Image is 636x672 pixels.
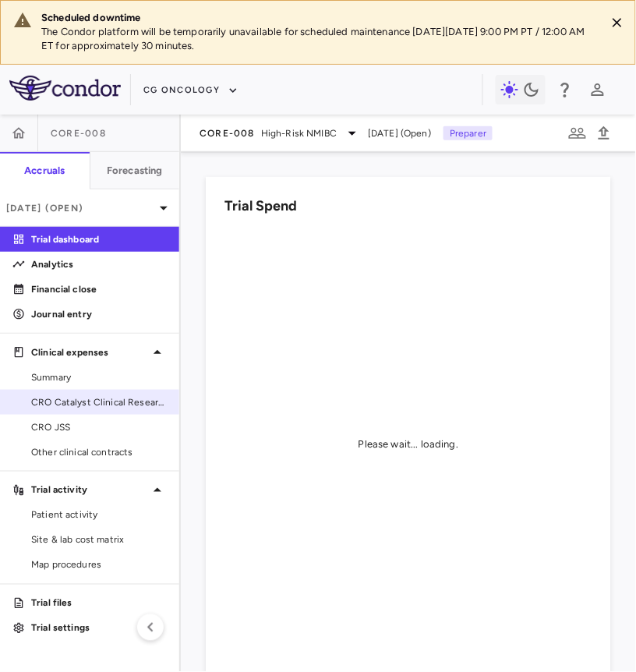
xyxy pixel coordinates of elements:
[31,232,167,246] p: Trial dashboard
[31,420,167,434] span: CRO JSS
[31,370,167,384] span: Summary
[107,164,163,178] h6: Forecasting
[359,437,458,451] div: Please wait... loading.
[31,621,167,635] p: Trial settings
[31,395,167,409] span: CRO Catalyst Clinical Research
[9,76,121,101] img: logo-full-SnFGN8VE.png
[41,25,593,53] p: The Condor platform will be temporarily unavailable for scheduled maintenance [DATE][DATE] 9:00 P...
[31,282,167,296] p: Financial close
[31,307,167,321] p: Journal entry
[31,558,167,572] span: Map procedures
[261,126,337,140] span: High-Risk NMIBC
[368,126,431,140] span: [DATE] (Open)
[41,11,593,25] div: Scheduled downtime
[51,127,106,140] span: CORE-008
[31,257,167,271] p: Analytics
[31,345,148,359] p: Clinical expenses
[31,445,167,459] span: Other clinical contracts
[224,196,297,217] h6: Trial Spend
[200,127,255,140] span: CORE-008
[24,164,65,178] h6: Accruals
[31,596,167,610] p: Trial files
[31,483,148,497] p: Trial activity
[31,533,167,547] span: Site & lab cost matrix
[606,11,629,34] button: Close
[31,508,167,522] span: Patient activity
[443,126,493,140] p: Preparer
[6,201,154,215] p: [DATE] (Open)
[143,78,238,103] button: CG Oncology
